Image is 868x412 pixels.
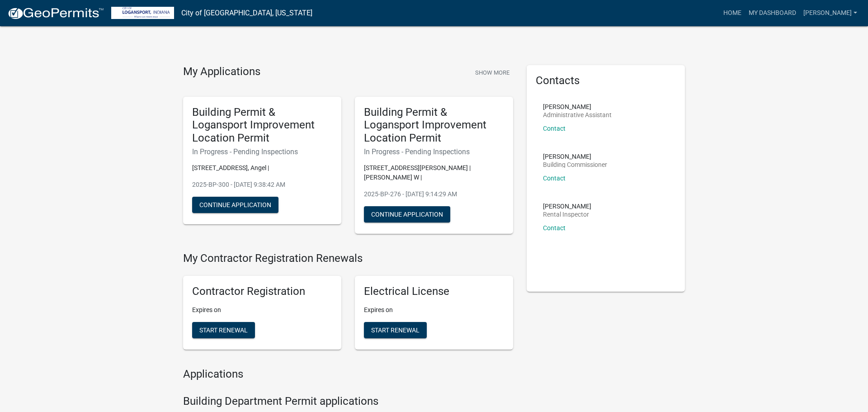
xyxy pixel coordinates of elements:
[364,322,427,338] button: Start Renewal
[199,326,248,333] span: Start Renewal
[192,180,332,189] p: 2025-BP-300 - [DATE] 9:38:42 AM
[364,163,504,182] p: [STREET_ADDRESS][PERSON_NAME] | [PERSON_NAME] W |
[364,305,504,315] p: Expires on
[364,147,504,156] h6: In Progress - Pending Inspections
[111,7,174,19] img: City of Logansport, Indiana
[364,206,450,223] button: Continue Application
[543,104,612,110] p: [PERSON_NAME]
[192,197,278,213] button: Continue Application
[543,175,566,182] a: Contact
[720,5,745,22] a: Home
[800,5,861,22] a: [PERSON_NAME]
[183,395,513,408] h4: Building Department Permit applications
[543,112,612,118] p: Administrative Assistant
[192,285,332,298] h5: Contractor Registration
[364,106,504,145] h5: Building Permit & Logansport Improvement Location Permit
[183,65,260,79] h4: My Applications
[183,252,513,357] wm-registration-list-section: My Contractor Registration Renewals
[543,224,566,232] a: Contact
[364,189,504,199] p: 2025-BP-276 - [DATE] 9:14:29 AM
[181,5,312,21] a: City of [GEOGRAPHIC_DATA], [US_STATE]
[192,322,255,338] button: Start Renewal
[192,106,332,145] h5: Building Permit & Logansport Improvement Location Permit
[183,252,513,265] h4: My Contractor Registration Renewals
[543,203,591,209] p: [PERSON_NAME]
[192,163,332,173] p: [STREET_ADDRESS], Angel |
[745,5,800,22] a: My Dashboard
[364,285,504,298] h5: Electrical License
[543,161,607,168] p: Building Commissioner
[183,368,513,381] h4: Applications
[543,211,591,218] p: Rental Inspector
[472,65,513,80] button: Show More
[536,74,676,87] h5: Contacts
[543,153,607,160] p: [PERSON_NAME]
[192,305,332,315] p: Expires on
[192,147,332,156] h6: In Progress - Pending Inspections
[543,125,566,132] a: Contact
[371,326,420,333] span: Start Renewal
